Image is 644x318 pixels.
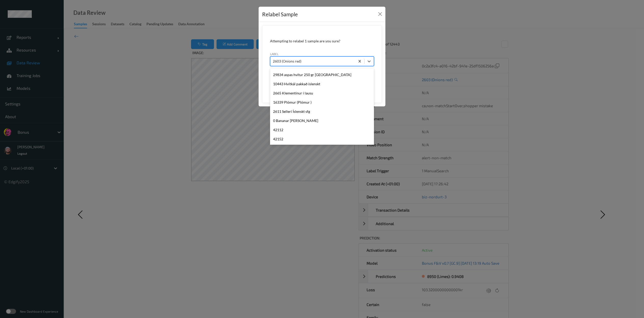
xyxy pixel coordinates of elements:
div: 42112 [270,125,374,134]
label: label [270,52,278,56]
div: 10443 Hvítkál pakkað íslenskt [270,79,374,89]
div: 42152 [270,134,374,144]
span: Leave blank to remove edited label [270,68,324,72]
div: 0 Bananar [PERSON_NAME] [270,116,374,125]
div: 16339 Plómur (Plómur ) [270,98,374,107]
div: 42112 Melónur lime [270,144,374,153]
div: 2611 Sellerí Íslenskt sfg [270,107,374,116]
div: 29834 aspas hvítur 250 gr [GEOGRAPHIC_DATA] [270,70,374,79]
button: Close [377,10,384,18]
div: 2665 Klementínur í lausu [270,89,374,98]
div: Relabel Sample [262,10,298,18]
div: Attempting to relabel 1 sample are you sure? [270,39,374,44]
